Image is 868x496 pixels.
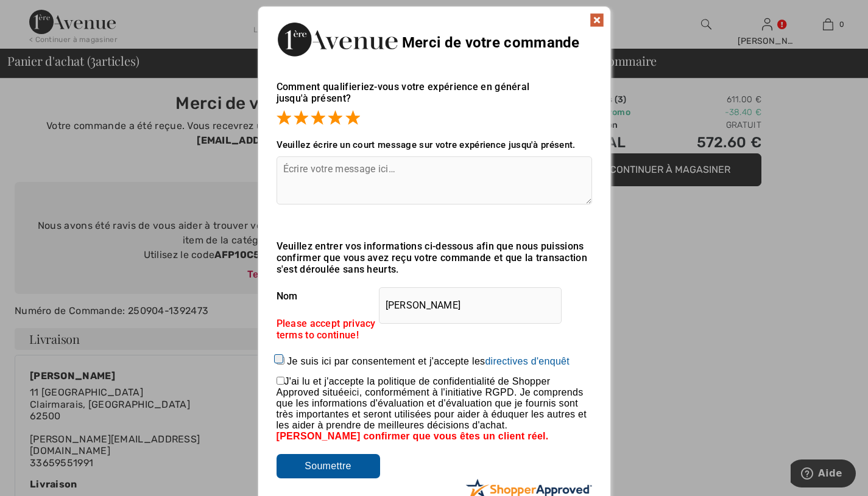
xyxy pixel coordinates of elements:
span: Merci de votre commande [402,34,580,51]
img: Merci de votre commande [277,19,398,60]
a: directives d'enquêt [485,356,570,366]
a: ici [350,387,359,397]
div: Nom [277,281,592,312]
div: Comment qualifieriez-vous votre expérience en général jusqu'à présent? [277,69,592,127]
span: Aide [27,9,52,19]
div: Veuillez entrer vos informations ci-dessous afin que nous puissions confirmer que vous avez reçu ... [277,240,592,275]
span: J'ai lu et j'accepte la politique de confidentialité de Shopper Approved située , conformément à ... [277,376,587,430]
label: Je suis ici par consentement et j'accepte les [287,356,570,367]
div: Please accept privacy terms to continue! [277,318,592,341]
div: Veuillez écrire un court message sur votre expérience jusqu'à présent. [277,139,592,150]
img: x [590,13,604,27]
div: [PERSON_NAME] confirmer que vous êtes un client réel. [277,431,592,442]
input: Soumettre [277,454,380,478]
